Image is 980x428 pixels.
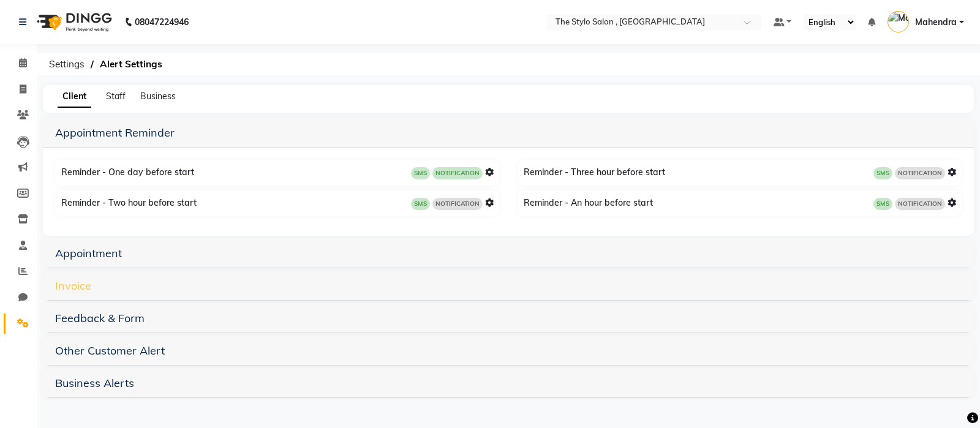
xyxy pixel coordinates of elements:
[55,344,165,358] a: Other Customer Alert
[140,91,176,102] span: Business
[432,167,483,179] span: NOTIFICATION
[915,16,957,29] span: Mahendra
[31,5,115,39] img: logo
[58,86,91,108] span: Client
[58,193,499,213] div: Reminder - Two hour before start
[888,11,909,32] img: Mahendra
[43,53,91,75] span: Settings
[94,53,168,75] span: Alert Settings
[432,198,483,210] span: NOTIFICATION
[873,167,892,179] span: SMS
[411,167,430,179] span: SMS
[873,198,892,210] span: SMS
[55,126,175,140] a: Appointment Reminder
[58,163,499,182] div: Reminder - One day before start
[895,167,945,179] span: NOTIFICATION
[55,311,145,325] a: Feedback & Form
[135,5,189,39] b: 08047224946
[55,279,91,293] a: Invoice
[521,163,962,182] div: Reminder - Three hour before start
[411,198,430,210] span: SMS
[106,91,126,102] span: Staff
[55,376,134,390] a: Business Alerts
[895,198,945,210] span: NOTIFICATION
[55,246,122,260] a: Appointment
[521,193,962,213] div: Reminder - An hour before start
